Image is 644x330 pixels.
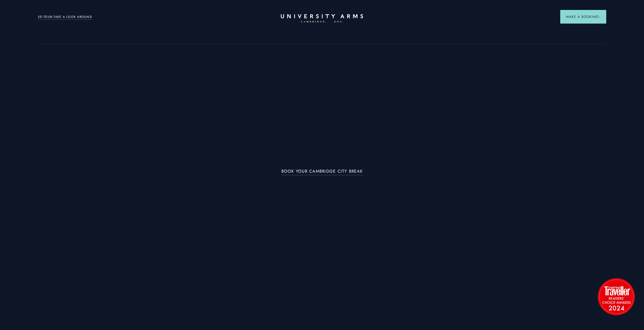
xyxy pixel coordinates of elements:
[599,16,601,18] img: Arrow icon
[38,14,92,20] a: 3D TOUR:TAKE A LOOK AROUND
[560,10,606,24] button: Make a BookingArrow icon
[281,14,363,23] a: Home
[595,275,637,318] img: image-2524eff8f0c5d55edbf694693304c4387916dea5-1501x1501-png
[281,169,363,176] a: BOOK YOUR CAMBRIDGE CITY BREAK
[566,14,601,19] span: Make a Booking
